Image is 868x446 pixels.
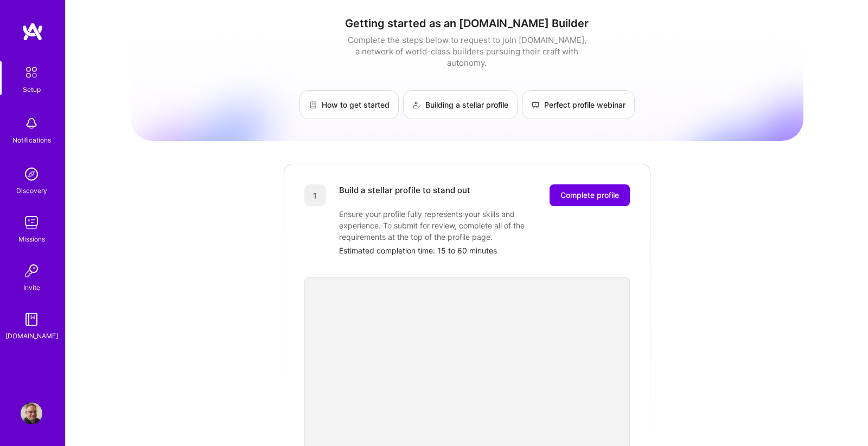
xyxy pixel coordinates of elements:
[21,308,42,330] img: guide book
[339,184,470,206] div: Build a stellar profile to stand out
[5,330,58,342] div: [DOMAIN_NAME]
[18,402,45,424] a: User Avatar
[345,34,589,69] div: Complete the steps below to request to join [DOMAIN_NAME], a network of world-class builders purs...
[299,90,399,119] a: How to get started
[21,212,42,233] img: teamwork
[339,208,556,243] div: Ensure your profile fully represents your skills and experience. To submit for review, complete a...
[16,185,47,196] div: Discovery
[22,22,43,41] img: logo
[131,17,803,30] h1: Getting started as an [DOMAIN_NAME] Builder
[12,134,51,146] div: Notifications
[403,90,518,119] a: Building a stellar profile
[21,113,42,134] img: bell
[560,190,619,201] span: Complete profile
[21,260,42,282] img: Invite
[23,84,41,95] div: Setup
[522,90,635,119] a: Perfect profile webinar
[20,61,43,84] img: setup
[21,163,42,185] img: discovery
[412,101,421,109] img: Building a stellar profile
[21,402,42,424] img: User Avatar
[550,184,630,206] button: Complete profile
[339,245,630,256] div: Estimated completion time: 15 to 60 minutes
[304,184,326,206] div: 1
[309,101,317,109] img: How to get started
[23,282,40,293] div: Invite
[531,101,540,109] img: Perfect profile webinar
[18,233,45,245] div: Missions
